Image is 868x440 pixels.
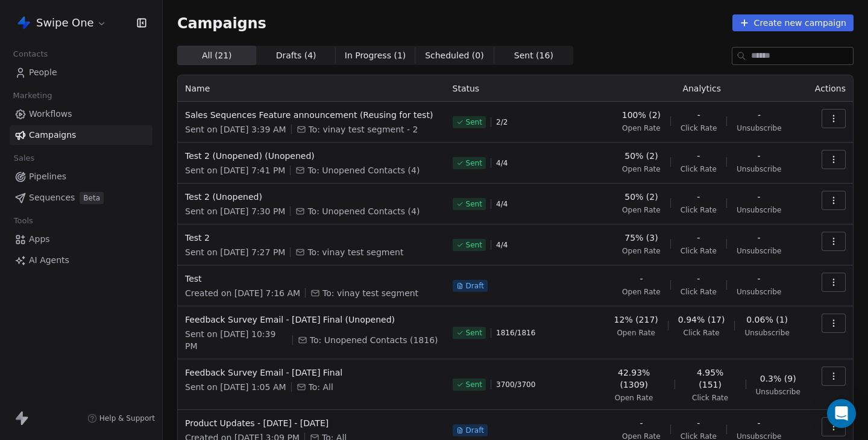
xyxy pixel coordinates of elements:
span: Product Updates - [DATE] - [DATE] [185,417,438,429]
span: To: Unopened Contacts (1816) [310,334,438,346]
span: Test 2 (Unopened) (Unopened) [185,150,438,162]
span: To: vinay test segment [307,246,403,258]
span: To: Unopened Contacts (4) [307,205,420,217]
span: Pipelines [29,170,66,183]
span: - [758,417,761,429]
span: Unsubscribe [737,164,781,174]
span: To: All [309,381,333,393]
span: - [697,191,700,203]
a: Pipelines [10,167,153,187]
span: Help & Support [99,414,155,423]
span: 0.06% (1) [746,314,788,326]
span: Campaigns [177,14,266,31]
span: Open Rate [622,246,661,256]
span: To: vinay test segment [322,287,418,299]
span: Unsubscribe [737,287,781,297]
span: Beta [80,192,104,204]
span: Unsubscribe [744,328,789,338]
span: In Progress ( 1 ) [345,49,406,62]
span: Sent ( 16 ) [514,49,553,62]
span: Click Rate [681,164,717,174]
span: Click Rate [681,123,717,133]
span: 50% (2) [624,191,658,203]
span: Unsubscribe [756,387,800,397]
span: Click Rate [681,287,717,297]
span: Sent [466,199,482,209]
span: Feedback Survey Email - [DATE] Final [185,367,438,379]
span: - [640,273,643,285]
span: - [697,109,700,121]
th: Status [445,75,596,102]
span: Unsubscribe [737,123,781,133]
span: - [697,150,700,162]
span: - [697,417,700,429]
span: - [758,109,761,121]
span: Tools [8,212,38,230]
a: Campaigns [10,125,153,145]
span: Sent on [DATE] 7:30 PM [185,205,285,217]
span: Sent on [DATE] 3:39 AM [185,123,286,135]
span: 4 / 4 [496,199,508,209]
span: Open Rate [622,205,661,215]
a: Workflows [10,104,153,124]
span: Draft [466,426,484,435]
span: 0.3% (9) [760,373,796,385]
span: To: vinay test segment - 2 [309,123,418,135]
span: 4.95% (151) [685,367,736,391]
span: Apps [29,233,50,246]
span: 3700 / 3700 [496,380,535,389]
span: - [697,232,700,244]
span: Created on [DATE] 7:16 AM [185,287,300,299]
span: AI Agents [29,254,69,267]
span: Test [185,273,438,285]
span: 42.93% (1309) [603,367,665,391]
a: Help & Support [87,414,155,423]
span: Sequences [29,191,75,204]
span: Workflows [29,108,72,120]
span: Campaigns [29,129,76,141]
a: SequencesBeta [10,188,153,208]
a: People [10,63,153,82]
span: Feedback Survey Email - [DATE] Final (Unopened) [185,314,438,326]
span: Sales Sequences Feature announcement (Reusing for test) [185,109,438,121]
span: Open Rate [622,287,661,297]
span: Open Rate [622,123,661,133]
span: 2 / 2 [496,117,508,127]
span: 50% (2) [624,150,658,162]
span: Sent [466,380,482,389]
span: Sent on [DATE] 7:27 PM [185,246,285,258]
span: - [758,232,761,244]
span: Contacts [8,45,53,63]
span: Scheduled ( 0 ) [425,49,484,62]
span: Click Rate [681,205,717,215]
span: Click Rate [684,328,720,338]
span: Sent on [DATE] 10:39 PM [185,328,288,352]
span: Drafts ( 4 ) [276,49,316,62]
span: Sent [466,328,482,338]
img: Swipe%20One%20Logo%201-1.svg [17,16,31,30]
span: Sent [466,240,482,250]
th: Actions [808,75,853,102]
a: Apps [10,229,153,249]
span: 4 / 4 [496,158,508,168]
span: Test 2 [185,232,438,244]
span: Open Rate [622,164,661,174]
span: People [29,66,57,79]
span: - [758,191,761,203]
span: Sent [466,117,482,127]
span: - [640,417,643,429]
button: Create new campaign [732,14,854,31]
span: Draft [466,281,484,291]
span: Sales [8,149,40,167]
span: Marketing [8,87,57,105]
span: - [758,150,761,162]
span: Swipe One [36,15,94,31]
span: 100% (2) [622,109,661,121]
div: Open Intercom Messenger [827,399,856,428]
span: 0.94% (17) [678,314,725,326]
span: Open Rate [617,328,655,338]
span: 4 / 4 [496,240,508,250]
th: Name [178,75,445,102]
span: Sent on [DATE] 7:41 PM [185,164,285,176]
span: Click Rate [692,393,728,403]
